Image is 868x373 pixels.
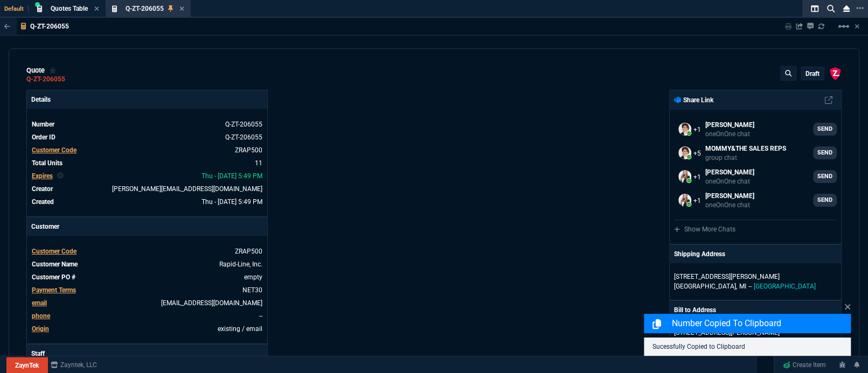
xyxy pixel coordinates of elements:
[705,167,754,177] p: [PERSON_NAME]
[31,196,263,207] tr: undefined
[202,198,262,206] span: 2025-08-07T17:49:01.895Z
[705,120,754,130] p: [PERSON_NAME]
[856,3,864,13] nx-icon: Open New Tab
[47,360,100,370] a: msbcCompanyName
[674,226,735,233] a: Show More Chats
[235,248,262,255] span: ZRAP500
[31,272,263,283] tr: undefined
[807,2,823,15] nx-icon: Split Panels
[855,22,859,31] a: Hide Workbench
[837,20,850,33] mat-icon: Example home icon
[30,22,69,31] p: Q-ZT-206055
[674,283,737,290] span: [GEOGRAPHIC_DATA],
[49,66,57,75] div: Add to Watchlist
[32,273,75,281] span: Customer PO #
[674,189,837,211] a: alicia.bostic@fornida.com,farzad@fornida.com
[218,325,262,333] span: existing / email
[805,69,820,78] p: draft
[126,5,164,12] span: Q-ZT-206055
[32,185,53,193] span: Creator
[754,283,816,290] span: [GEOGRAPHIC_DATA]
[255,159,262,167] span: 11
[705,191,754,201] p: [PERSON_NAME]
[32,198,54,206] span: Created
[672,317,849,330] p: Number Copied to Clipboard
[225,121,262,128] span: See Marketplace Order
[32,299,47,307] span: email
[705,153,786,162] p: group chat
[32,248,77,255] span: Customer Code
[32,286,76,294] span: Payment Terms
[652,342,842,351] p: Sucessfully Copied to Clipboard
[32,172,53,180] span: Expires
[94,5,99,13] nx-icon: Close Tab
[27,344,267,363] p: Staff
[31,323,263,334] tr: undefined
[51,5,88,12] span: Quotes Table
[674,95,713,105] p: Share Link
[4,5,29,12] span: Default
[32,159,63,167] span: Total Units
[32,312,50,320] span: phone
[31,259,263,270] tr: undefined
[26,66,57,75] div: quote
[26,79,65,80] a: Q-ZT-206055
[112,185,262,193] span: brian.over@fornida.com
[705,130,754,138] p: oneOnOne chat
[31,298,263,308] tr: accountinguser@rapid-line.com
[705,144,786,153] p: MOMMY&THE SALES REPS
[31,184,263,194] tr: undefined
[32,121,54,128] span: Number
[31,246,263,257] tr: undefined
[4,23,10,30] nx-icon: Back to Table
[31,158,263,168] tr: undefined
[259,312,262,320] a: --
[31,285,263,295] tr: undefined
[705,201,754,209] p: oneOnOne chat
[225,133,262,141] a: See Marketplace Order
[161,299,262,307] a: [EMAIL_ADDRESS][DOMAIN_NAME]
[32,133,55,141] span: Order ID
[57,171,64,181] nx-icon: Clear selected rep
[813,170,837,183] a: SEND
[242,286,262,294] a: NET30
[244,273,262,281] a: empty
[674,272,837,281] p: [STREET_ADDRESS][PERSON_NAME]
[823,2,839,15] nx-icon: Search
[179,5,184,13] nx-icon: Close Tab
[813,194,837,207] a: SEND
[779,357,830,373] a: Create Item
[674,118,837,140] a: seti.shadab@fornida.com,alicia.bostic@fornida.com
[748,283,752,290] span: --
[32,146,77,154] span: Customer Code
[31,171,263,181] tr: undefined
[31,132,263,143] tr: See Marketplace Order
[32,325,49,333] a: Origin
[674,166,837,187] a: alicia.bostic@fornida.com,steven.huang@fornida.com
[813,123,837,136] a: SEND
[219,261,262,268] a: Rapid-Line, Inc.
[31,119,263,130] tr: See Marketplace Order
[27,90,267,109] p: Details
[739,283,746,290] span: MI
[235,146,262,154] a: ZRAP500
[674,142,837,164] a: seti.shadab@fornida.com,alicia.bostic@fornida.com,sarah.costa@fornida.com,Brian.Over@fornida.com,...
[27,217,267,236] p: Customer
[31,145,263,156] tr: undefined
[674,249,725,259] p: Shipping Address
[705,177,754,186] p: oneOnOne chat
[813,146,837,159] a: SEND
[839,2,854,15] nx-icon: Close Workbench
[202,172,262,180] span: 2025-08-21T17:49:01.895Z
[32,261,78,268] span: Customer Name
